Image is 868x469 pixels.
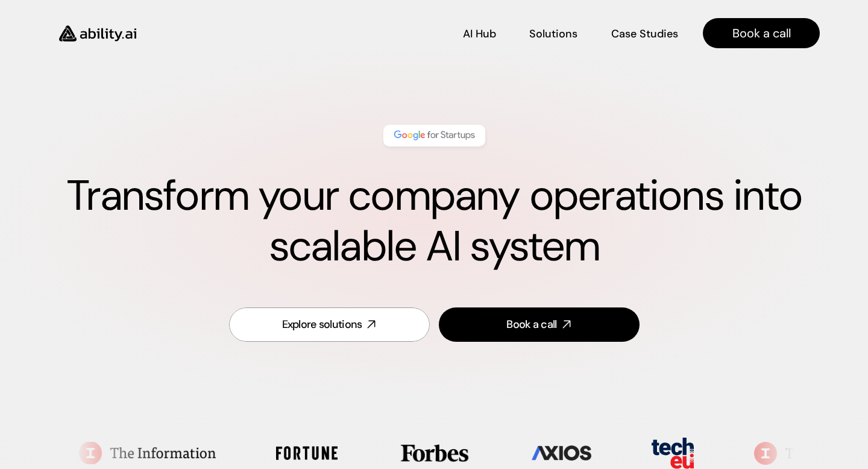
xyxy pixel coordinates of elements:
p: AI Hub [463,27,496,42]
a: Book a call [703,18,820,48]
h1: Transform your company operations into scalable AI system [48,171,820,272]
div: Book a call [506,317,556,332]
a: Book a call [439,307,640,342]
a: Explore solutions [229,307,430,342]
a: AI Hub [463,23,496,44]
a: Solutions [529,23,577,44]
div: Explore solutions [282,317,362,332]
p: Solutions [529,27,577,42]
nav: Main navigation [153,18,820,48]
a: Case Studies [611,23,679,44]
p: Book a call [732,25,791,42]
p: Case Studies [611,27,678,42]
